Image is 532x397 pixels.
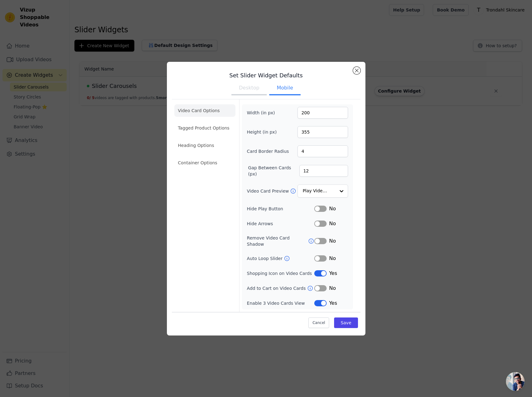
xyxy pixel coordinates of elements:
[247,221,314,227] label: Hide Arrows
[329,220,336,227] span: No
[334,317,358,328] button: Save
[247,270,312,276] label: Shopping Icon on Video Cards
[247,255,284,262] label: Auto Loop Slider
[329,205,336,212] span: No
[174,139,235,152] li: Heading Options
[247,129,281,135] label: Height (in px)
[172,72,360,79] h3: Set Slider Widget Defaults
[329,237,336,245] span: No
[353,67,360,74] button: Close modal
[247,235,308,247] label: Remove Video Card Shadow
[174,104,235,117] li: Video Card Options
[329,299,337,307] span: Yes
[174,122,235,134] li: Tagged Product Options
[247,206,314,212] label: Hide Play Button
[329,285,336,292] span: No
[329,270,337,277] span: Yes
[247,300,314,306] label: Enable 3 Video Cards View
[247,148,289,154] label: Card Border Radius
[506,372,525,391] div: Åben chat
[308,317,329,328] button: Cancel
[247,188,290,194] label: Video Card Preview
[248,165,299,177] label: Gap Between Cards (px)
[231,82,267,95] button: Desktop
[247,110,281,116] label: Width (in px)
[247,285,307,291] label: Add to Cart on Video Cards
[329,255,336,262] span: No
[174,157,235,169] li: Container Options
[269,82,300,95] button: Mobile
